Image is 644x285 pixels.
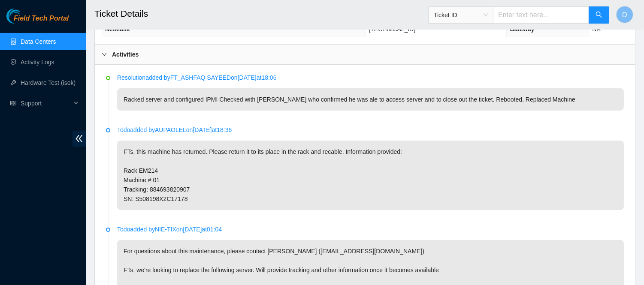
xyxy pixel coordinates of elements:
[117,125,624,135] p: Todo added by AUPAOLEL on [DATE] at 18:36
[14,15,69,23] span: Field Tech Portal
[622,9,627,20] span: D
[21,95,71,112] span: Support
[10,100,16,106] span: read
[117,88,624,111] p: Racked server and configured IPMI Checked with [PERSON_NAME] who confirmed he was ale to access s...
[117,225,624,234] p: Todo added by NIE-TIX on [DATE] at 01:04
[112,50,139,59] b: Activities
[589,6,609,24] button: search
[117,141,624,210] p: FTs, this machine has returned. Please return it to its place in the rack and recable. Informatio...
[596,11,602,19] span: search
[6,9,43,24] img: Akamai Technologies
[21,59,54,66] a: Activity Logs
[434,9,488,21] span: Ticket ID
[21,79,76,86] a: Hardware Test (isok)
[6,15,69,27] a: Akamai TechnologiesField Tech Portal
[616,6,633,23] button: D
[21,38,56,45] a: Data Centers
[95,45,635,64] div: Activities
[73,131,86,147] span: double-left
[117,73,624,82] p: Resolution added by FT_ASHFAQ SAYEED on [DATE] at 18:06
[102,52,107,57] span: right
[493,6,589,24] input: Enter text here...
